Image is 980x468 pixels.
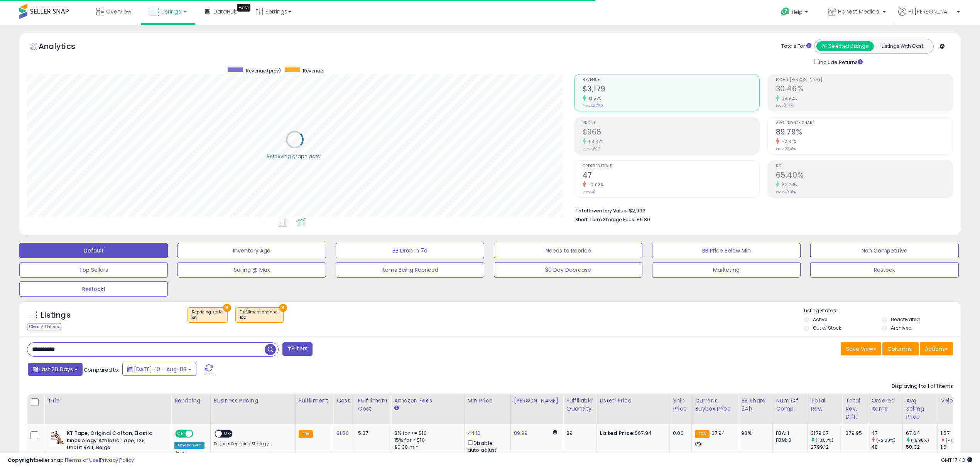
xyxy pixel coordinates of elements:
button: Top Sellers [19,262,168,278]
small: -2.84% [779,139,797,145]
div: 58.32 [906,444,937,451]
span: Honest Medical [838,8,880,15]
div: Current Buybox Price [695,397,735,413]
small: (-1.88%) [946,437,963,443]
small: -2.08% [586,182,604,188]
h5: Listings [41,310,71,321]
small: Prev: 21.77% [776,103,794,108]
span: [DATE]-10 - Aug-08 [134,365,187,373]
div: Total Rev. Diff. [845,397,865,421]
h2: 47 [583,171,759,181]
div: Ordered Items [871,397,899,413]
span: DataHub [213,8,238,15]
div: 0.00 [673,430,686,437]
div: Total Rev. [811,397,839,413]
small: FBA [299,430,313,438]
button: Non Competitive [810,243,959,258]
button: [DATE]-10 - Aug-08 [122,363,196,376]
img: 41+DWbgvHpL._SL40_.jpg [49,430,65,445]
span: Fulfillment channel : [240,309,279,321]
div: 89 [566,430,590,437]
div: Amazon Fees [394,397,461,405]
p: Listing States: [804,307,961,315]
li: $2,993 [575,205,948,215]
div: Retrieving graph data.. [267,153,323,160]
a: Privacy Policy [100,456,134,464]
div: 3179.07 [811,430,842,437]
h2: 30.46% [776,84,953,95]
div: $0.30 min [394,444,458,451]
small: 58.87% [586,139,603,145]
button: Inventory Age [177,243,326,258]
button: × [223,304,231,312]
div: FBM: 0 [776,437,801,444]
div: FBA: 1 [776,430,801,437]
div: 5.37 [358,430,385,437]
h2: 89.79% [776,128,953,138]
small: Prev: 92.41% [776,146,796,151]
strong: Copyright [8,456,36,464]
a: Terms of Use [66,456,99,464]
div: seller snap | | [8,457,134,464]
div: Fulfillment Cost [358,397,388,413]
div: Tooltip anchor [237,4,250,12]
div: 1.6 [941,444,972,451]
span: Ordered Items [583,164,759,168]
span: Hi [PERSON_NAME] [908,8,955,15]
div: Velocity [941,397,969,405]
label: Business Repricing Strategy: [214,441,270,447]
span: Help [792,9,803,15]
div: 379.95 [845,430,862,437]
button: Listings With Cost [874,41,931,51]
button: BB Price Below Min [652,243,801,258]
small: Prev: 40.31% [776,190,796,194]
small: (-2.08%) [876,437,896,443]
span: Overview [106,8,131,15]
div: Clear All Filters [27,323,61,330]
div: Totals For [781,43,811,50]
span: 2025-09-8 17:43 GMT [941,456,972,464]
a: 44.12 [468,429,481,437]
div: Avg Selling Price [906,397,934,421]
span: OFF [222,431,234,437]
div: fba [240,315,279,320]
small: 39.92% [779,96,797,101]
i: Get Help [781,7,790,17]
button: BB Drop in 7d [336,243,484,258]
div: Disable auto adjust min [468,439,505,461]
a: Hi [PERSON_NAME] [898,8,960,25]
small: Prev: $609 [583,146,600,151]
button: Selling @ Max [177,262,326,278]
small: Prev: $2,799 [583,103,603,108]
div: on [192,315,223,320]
a: Help [775,1,816,25]
small: 62.24% [779,182,797,188]
small: (15.98%) [911,437,929,443]
b: Total Inventory Value: [575,207,628,214]
div: [PERSON_NAME] [514,397,560,405]
span: Profit [583,121,759,125]
button: Actions [920,342,953,355]
h2: 65.40% [776,171,953,181]
span: Last 30 Days [39,365,73,373]
label: Out of Stock [813,325,841,331]
label: Active [813,316,827,323]
div: Amazon AI * [174,442,204,449]
div: 93% [741,430,767,437]
div: Listed Price [600,397,666,405]
div: Fulfillable Quantity [566,397,593,413]
b: KT Tape, Original Cotton, Elastic Kinesiology Athletic Tape, 125 Uncut Roll, Beige [67,430,161,453]
div: 8% for <= $10 [394,430,458,437]
div: Business Pricing [214,397,292,405]
span: Profit [PERSON_NAME] [776,78,953,82]
button: Needs to Reprice [494,243,642,258]
span: 67.94 [711,429,725,437]
div: Min Price [468,397,507,405]
h5: Analytics [39,41,90,54]
div: Title [47,397,168,405]
small: 13.57% [586,96,602,101]
span: ROI [776,164,953,168]
div: Num of Comp. [776,397,804,413]
small: FBA [695,430,709,438]
label: Archived [891,325,912,331]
